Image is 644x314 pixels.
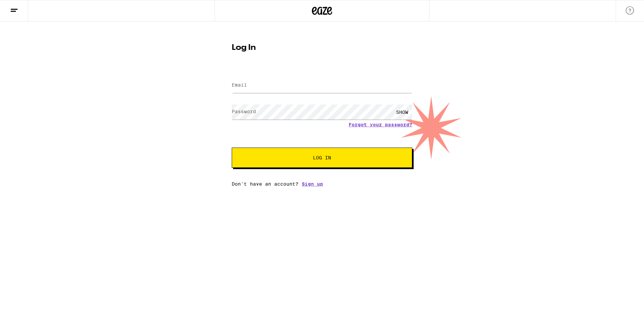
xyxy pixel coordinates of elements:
h1: Log In [232,44,412,52]
span: Log In [313,155,331,160]
label: Email [232,82,247,88]
a: Forgot your password? [349,122,412,127]
a: Sign up [302,181,323,187]
div: Don't have an account? [232,181,412,187]
label: Password [232,109,256,114]
div: SHOW [392,104,412,120]
input: Email [232,78,412,93]
button: Log In [232,148,412,168]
